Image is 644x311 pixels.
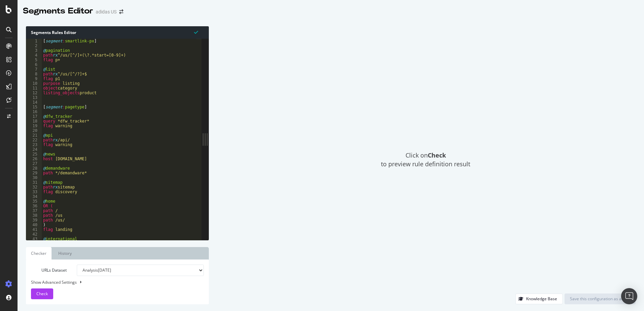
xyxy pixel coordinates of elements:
a: Knowledge Base [515,296,563,302]
a: History [53,247,77,260]
div: 34 [26,194,42,199]
div: 30 [26,175,42,180]
div: 21 [26,133,42,138]
div: 23 [26,142,42,147]
div: 9 [26,76,42,81]
div: 17 [26,114,42,119]
div: Knowledge Base [526,296,557,302]
div: 26 [26,157,42,161]
div: 19 [26,124,42,128]
span: Click on to preview rule definition result [381,151,470,168]
div: 1 [26,39,42,43]
div: 6 [26,62,42,67]
div: 38 [26,213,42,218]
div: 5 [26,58,42,62]
div: 29 [26,171,42,175]
button: Check [31,288,53,299]
div: 33 [26,189,42,194]
span: Syntax is valid [194,29,198,35]
div: 16 [26,109,42,114]
div: 37 [26,208,42,213]
div: 7 [26,67,42,72]
div: arrow-right-arrow-left [119,9,123,14]
div: 41 [26,227,42,232]
button: Knowledge Base [515,293,563,304]
div: 10 [26,81,42,86]
div: Segments Rules Editor [26,26,209,39]
div: adidas US [96,8,117,15]
div: 18 [26,119,42,124]
div: 28 [26,166,42,171]
a: Checker [26,247,52,260]
button: Save this configuration as active [565,293,636,304]
div: 11 [26,86,42,91]
label: URLs Dataset [26,265,72,276]
div: 42 [26,232,42,237]
div: Segments Editor [23,5,93,17]
strong: Check [428,151,446,159]
div: 12 [26,91,42,95]
span: Check [36,291,48,297]
div: 40 [26,222,42,227]
div: 36 [26,204,42,208]
div: 32 [26,185,42,189]
div: 25 [26,152,42,157]
div: 39 [26,218,42,222]
div: 24 [26,147,42,152]
div: 15 [26,105,42,109]
div: 14 [26,100,42,105]
div: Save this configuration as active [570,296,630,302]
div: 3 [26,48,42,53]
div: 22 [26,138,42,142]
div: 43 [26,237,42,241]
div: Open Intercom Messenger [621,288,637,304]
div: 20 [26,128,42,133]
div: 27 [26,161,42,166]
div: 4 [26,53,42,58]
div: 2 [26,43,42,48]
div: Show Advanced Settings [26,279,199,285]
div: 13 [26,95,42,100]
div: 31 [26,180,42,185]
div: 8 [26,72,42,76]
div: 35 [26,199,42,204]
